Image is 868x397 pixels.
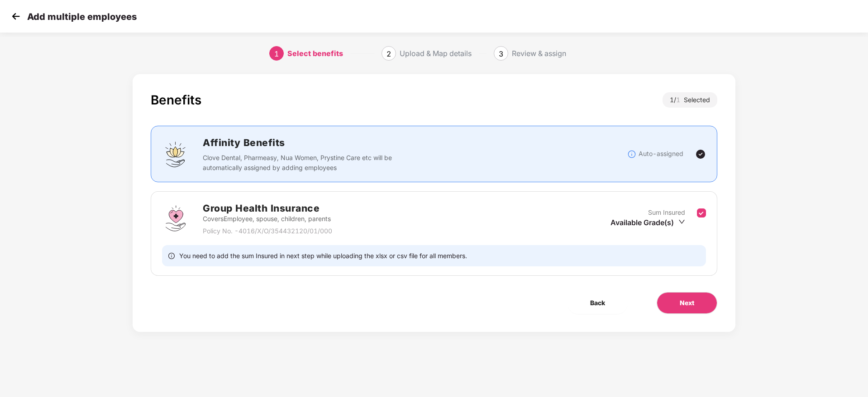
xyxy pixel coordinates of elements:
span: 3 [499,49,503,58]
p: Clove Dental, Pharmeasy, Nua Women, Prystine Care etc will be automatically assigned by adding em... [203,153,398,173]
span: 2 [386,49,391,58]
img: svg+xml;base64,PHN2ZyB4bWxucz0iaHR0cDovL3d3dy53My5vcmcvMjAwMC9zdmciIHdpZHRoPSIzMCIgaGVpZ2h0PSIzMC... [9,9,23,23]
div: Available Grade(s) [610,217,685,227]
div: 1 / Selected [663,92,717,108]
p: Auto-assigned [639,149,683,159]
h2: Group Health Insurance [203,201,332,216]
h2: Affinity Benefits [203,135,528,150]
p: Covers Employee, spouse, children, parents [203,214,332,224]
img: svg+xml;base64,PHN2ZyBpZD0iVGljay0yNHgyNCIgeG1sbnM9Imh0dHA6Ly93d3cudzMub3JnLzIwMDAvc3ZnIiB3aWR0aD... [695,149,706,160]
img: svg+xml;base64,PHN2ZyBpZD0iQWZmaW5pdHlfQmVuZWZpdHMiIGRhdGEtbmFtZT0iQWZmaW5pdHkgQmVuZWZpdHMiIHhtbG... [162,141,189,168]
span: Back [590,298,605,308]
img: svg+xml;base64,PHN2ZyBpZD0iR3JvdXBfSGVhbHRoX0luc3VyYW5jZSIgZGF0YS1uYW1lPSJHcm91cCBIZWFsdGggSW5zdX... [162,205,189,232]
div: Select benefits [287,46,343,61]
button: Next [657,292,717,314]
span: 1 [676,96,684,104]
span: info-circle [168,251,175,260]
span: You need to add the sum Insured in next step while uploading the xlsx or csv file for all members. [179,251,467,260]
p: Sum Insured [648,208,685,217]
div: Upload & Map details [400,46,472,61]
img: svg+xml;base64,PHN2ZyBpZD0iSW5mb18tXzMyeDMyIiBkYXRhLW5hbWU9IkluZm8gLSAzMngzMiIgeG1sbnM9Imh0dHA6Ly... [627,150,636,159]
div: Benefits [151,92,201,108]
span: Next [680,298,694,308]
div: Review & assign [512,46,566,61]
button: Back [568,292,628,314]
p: Policy No. - 4016/X/O/354432120/01/000 [203,226,332,236]
p: Add multiple employees [27,11,137,22]
span: down [678,218,685,225]
span: 1 [274,49,279,58]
